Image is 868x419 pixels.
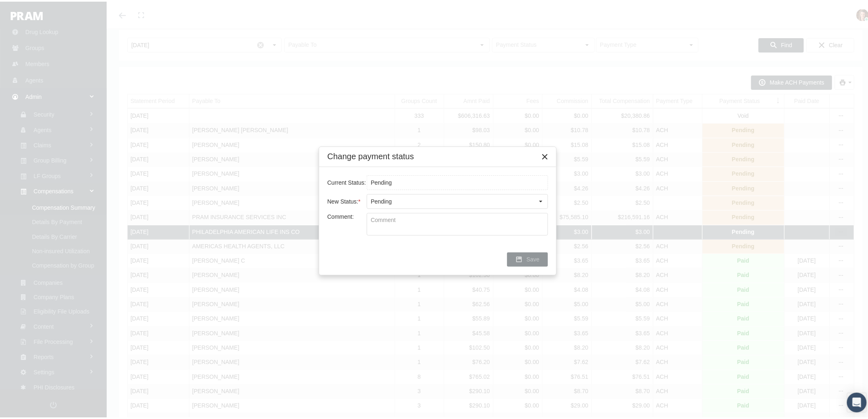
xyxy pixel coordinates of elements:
div: Close [537,148,552,163]
span: Current Status: [327,178,366,184]
div: Change payment status [327,149,414,160]
span: New Status: [327,197,358,203]
div: Open Intercom Messenger [847,391,867,411]
div: Select [534,193,548,207]
span: Comment: [327,212,354,218]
